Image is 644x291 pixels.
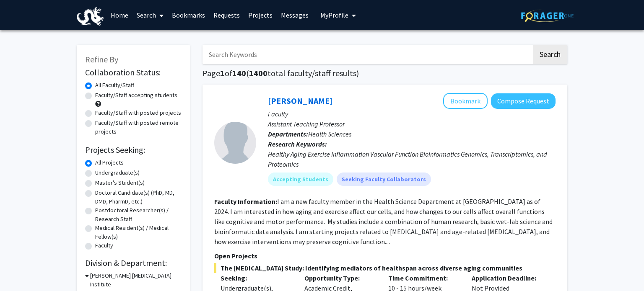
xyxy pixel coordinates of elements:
span: My Profile [320,11,348,19]
span: 1 [220,68,225,78]
input: Search Keywords [203,45,532,64]
p: Time Commitment: [388,273,460,283]
div: Healthy Aging Exercise Inflammation Vascular Function Bioinformatics Genomics, Transcriptomics, a... [268,149,556,169]
h2: Projects Seeking: [85,145,182,155]
label: Postdoctoral Researcher(s) / Research Staff [95,206,182,224]
b: Departments: [268,130,308,138]
p: Opportunity Type: [304,273,376,283]
label: Medical Resident(s) / Medical Fellow(s) [95,224,182,241]
button: Add Meghan Smith to Bookmarks [443,93,488,109]
h2: Division & Department: [85,258,182,268]
img: ForagerOne Logo [521,9,574,22]
h1: Page of ( total faculty/staff results) [203,68,567,78]
label: All Projects [95,158,124,167]
p: Seeking: [221,273,292,283]
a: Requests [209,0,244,30]
b: Faculty Information: [214,197,277,206]
a: Messages [277,0,313,30]
span: 1400 [249,68,267,78]
mat-chip: Accepting Students [268,173,333,186]
button: Search [533,45,567,64]
label: All Faculty/Staff [95,81,134,90]
p: Open Projects [214,251,556,261]
span: 140 [232,68,246,78]
p: Assistant Teaching Professor [268,119,556,129]
h3: [PERSON_NAME] [MEDICAL_DATA] Institute [90,271,182,289]
a: Bookmarks [168,0,209,30]
a: Search [132,0,168,30]
a: Projects [244,0,277,30]
span: Health Sciences [308,130,351,138]
fg-read-more: I am a new faculty member in the Health Science Department at [GEOGRAPHIC_DATA] as of 2024. I am ... [214,197,553,246]
span: The [MEDICAL_DATA] Study: Identifying mediators of healthspan across diverse aging communities [214,263,556,273]
a: [PERSON_NAME] [268,95,332,106]
label: Doctoral Candidate(s) (PhD, MD, DMD, PharmD, etc.) [95,188,182,206]
p: Application Deadline: [472,273,543,283]
b: Research Keywords: [268,140,327,148]
label: Master's Student(s) [95,178,145,187]
mat-chip: Seeking Faculty Collaborators [337,173,431,186]
span: Refine By [85,54,118,64]
label: Faculty/Staff with posted projects [95,108,181,117]
h2: Collaboration Status: [85,67,182,77]
label: Faculty/Staff accepting students [95,91,177,100]
label: Faculty [95,241,113,250]
a: Home [106,0,132,30]
label: Undergraduate(s) [95,168,140,177]
img: Drexel University Logo [77,7,104,26]
p: Faculty [268,109,556,119]
label: Faculty/Staff with posted remote projects [95,118,182,136]
button: Compose Request to Meghan Smith [491,93,556,109]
